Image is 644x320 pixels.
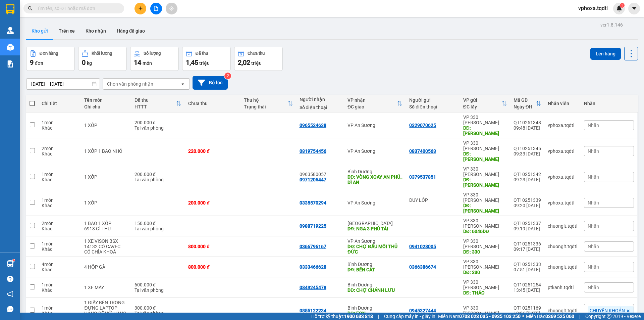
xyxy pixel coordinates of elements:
[463,229,507,234] div: DĐ: 6046DĐ
[169,6,174,11] span: aim
[193,76,228,90] button: Bộ lọc
[42,151,77,156] div: Khác
[463,151,507,162] div: DĐ: HỒ XÁ
[510,95,544,112] th: Toggle SortBy
[234,47,283,71] button: Chưa thu2,02 triệu
[588,148,599,154] span: Nhãn
[347,148,402,154] div: VP An Sương
[135,3,146,14] button: plus
[35,60,43,66] span: đơn
[135,97,176,103] div: Đã thu
[463,290,507,295] div: DĐ: THẢO
[378,313,379,320] span: |
[130,47,179,71] button: Số lượng14món
[579,313,580,320] span: |
[37,5,116,12] input: Tìm tên, số ĐT hoặc mã đơn
[548,101,577,106] div: Nhân viên
[135,125,181,131] div: Tại văn phòng
[347,238,402,244] div: VP An Sương
[463,140,507,151] div: VP 330 [PERSON_NAME]
[42,282,77,287] div: 1 món
[588,123,599,128] span: Nhãn
[42,246,77,252] div: Khác
[347,123,402,128] div: VP An Sương
[135,287,181,293] div: Tại văn phòng
[628,3,640,14] button: caret-down
[588,223,599,229] span: Nhãn
[463,270,507,275] div: DĐ: 330
[131,95,185,112] th: Toggle SortBy
[514,282,541,287] div: QT10251254
[548,264,577,270] div: chuonglt.tqdtl
[347,226,402,231] div: DĐ: NGA 3 PHÚ TÀI
[384,313,436,320] span: Cung cấp máy in - giấy in:
[463,166,507,177] div: VP 330 [PERSON_NAME]
[107,81,153,87] div: Chọn văn phòng nhận
[150,3,162,14] button: file-add
[26,47,75,71] button: Đơn hàng9đơn
[188,244,237,249] div: 800.000 đ
[590,308,625,314] span: CHUYỂN KHOẢN
[514,125,541,131] div: 09:48 [DATE]
[463,125,507,136] div: DĐ: HỒ XÁ
[84,221,128,226] div: 1 BAO 1 XỐP
[463,279,507,290] div: VP 330 [PERSON_NAME]
[347,305,402,311] div: Bình Dương
[347,97,397,103] div: VP nhận
[13,259,15,261] sup: 1
[42,305,77,311] div: 1 món
[84,104,128,109] div: Ghi chú
[347,311,402,316] div: DĐ: EON
[188,200,237,205] div: 200.000 đ
[42,120,77,125] div: 1 món
[514,146,541,151] div: QT10251345
[300,123,326,128] div: 0965524638
[347,267,402,272] div: DĐ: BẾN CÁT
[300,177,326,182] div: 0971205447
[248,51,265,56] div: Chưa thu
[135,120,181,125] div: 200.000 đ
[438,313,521,320] span: Miền Nam
[409,308,436,313] div: 0945327444
[514,172,541,177] div: QT10251342
[135,177,181,182] div: Tại văn phòng
[7,60,14,67] img: solution-icon
[347,221,402,226] div: [GEOGRAPHIC_DATA]
[463,238,507,249] div: VP 330 [PERSON_NAME]
[522,315,524,318] span: ⚪️
[7,260,14,267] img: warehouse-icon
[463,218,507,229] div: VP 330 [PERSON_NAME]
[42,262,77,267] div: 4 món
[514,203,541,208] div: 09:20 [DATE]
[463,97,501,103] div: VP gửi
[514,241,541,246] div: QT10251336
[514,267,541,272] div: 07:51 [DATE]
[135,282,181,287] div: 600.000 đ
[409,174,436,180] div: 0379537851
[135,311,181,316] div: Tại văn phòng
[347,287,402,293] div: DĐ: CHỢ CHÁNH LƯU
[199,60,210,66] span: triệu
[224,73,231,79] sup: 2
[463,203,507,214] div: DĐ: HỒ XÁ
[514,226,541,231] div: 09:19 [DATE]
[344,314,373,319] strong: 1900 633 818
[53,23,80,39] button: Trên xe
[42,101,77,106] div: Chi tiết
[409,197,456,203] div: DUY LỐP
[42,287,77,293] div: Khác
[607,314,611,319] span: copyright
[514,305,541,311] div: QT10251169
[42,226,77,231] div: Khác
[347,200,402,205] div: VP An Sương
[409,104,456,109] div: Số điện thoại
[7,306,13,312] span: message
[463,177,507,188] div: DĐ: HỒ XÁ
[548,174,577,180] div: vphoxa.tqdtl
[84,97,128,103] div: Tên món
[42,203,77,208] div: Khác
[84,285,128,290] div: 1 XE MÁY
[548,200,577,205] div: vphoxa.tqdtl
[600,21,623,29] div: ver 1.8.146
[300,200,326,205] div: 0335570294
